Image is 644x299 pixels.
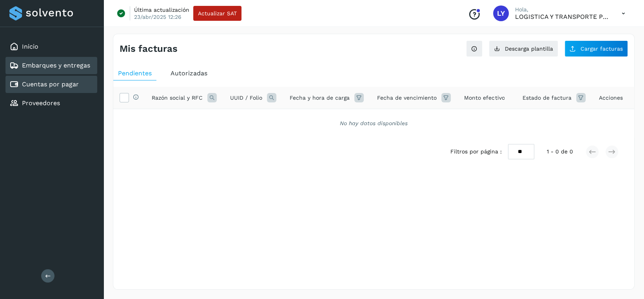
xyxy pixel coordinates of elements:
span: Autorizadas [171,69,207,77]
button: Descarga plantilla [489,40,558,57]
span: Razón social y RFC [152,94,203,102]
span: Estado de factura [522,94,571,102]
p: Hola, [515,6,609,13]
a: Proveedores [22,99,60,107]
div: Embarques y entregas [5,57,97,74]
span: UUID / Folio [230,94,262,102]
p: Última actualización [134,6,189,13]
span: Fecha y hora de carga [290,94,350,102]
p: 23/abr/2025 12:26 [134,13,181,20]
h4: Mis facturas [120,43,178,55]
span: Fecha de vencimiento [377,94,437,102]
span: Cargar facturas [581,46,623,51]
span: Acciones [599,94,623,102]
a: Inicio [22,43,38,50]
span: Pendientes [118,69,152,77]
div: Proveedores [5,95,97,112]
div: No hay datos disponibles [123,119,624,128]
div: Inicio [5,38,97,55]
div: Cuentas por pagar [5,76,97,93]
a: Cuentas por pagar [22,80,79,88]
span: 1 - 0 de 0 [547,148,573,156]
span: Filtros por página : [450,148,502,156]
span: Actualizar SAT [198,11,237,16]
button: Cargar facturas [564,40,628,57]
button: Actualizar SAT [193,6,241,21]
span: Descarga plantilla [505,46,553,51]
span: Monto efectivo [464,94,504,102]
a: Embarques y entregas [22,62,90,69]
p: LOGISTICA Y TRANSPORTE PORTCAR [515,13,609,20]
